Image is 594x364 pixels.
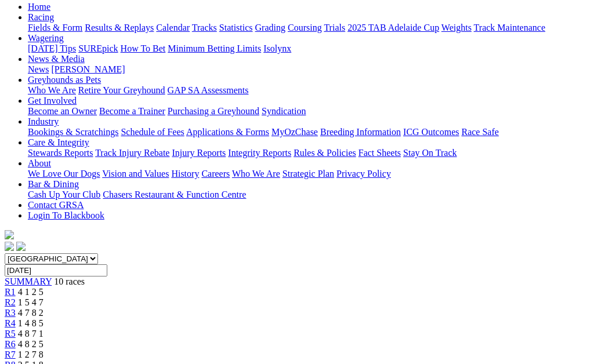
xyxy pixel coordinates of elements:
[85,23,154,32] a: Results & Replays
[461,127,498,137] a: Race Safe
[5,329,16,338] a: R5
[28,43,589,54] div: Wagering
[28,64,49,74] a: News
[232,169,280,179] a: Who We Are
[441,23,472,32] a: Weights
[28,137,89,147] a: Care & Integrity
[28,23,82,32] a: Fields & Form
[5,242,14,251] img: facebook.svg
[51,64,125,74] a: [PERSON_NAME]
[28,33,64,43] a: Wagering
[294,148,356,158] a: Rules & Policies
[54,276,85,286] span: 10 races
[28,127,589,137] div: Industry
[28,106,589,117] div: Get Involved
[103,190,246,199] a: Chasers Restaurant & Function Centre
[201,169,230,179] a: Careers
[5,276,52,286] a: SUMMARY
[271,127,318,137] a: MyOzChase
[28,148,93,158] a: Stewards Reports
[28,54,85,64] a: News & Media
[28,96,77,105] a: Get Involved
[219,23,253,32] a: Statistics
[192,23,217,32] a: Tracks
[171,169,199,179] a: History
[262,106,306,116] a: Syndication
[28,106,97,116] a: Become an Owner
[5,297,16,307] a: R2
[28,210,104,220] a: Login To Blackbook
[16,242,26,251] img: twitter.svg
[168,43,261,53] a: Minimum Betting Limits
[121,43,166,53] a: How To Bet
[28,179,79,189] a: Bar & Dining
[28,169,589,179] div: About
[121,127,184,137] a: Schedule of Fees
[28,190,589,200] div: Bar & Dining
[18,339,44,349] span: 4 8 2 5
[320,127,401,137] a: Breeding Information
[172,148,226,158] a: Injury Reports
[95,148,169,158] a: Track Injury Rebate
[102,169,169,179] a: Vision and Values
[5,230,14,239] img: logo-grsa-white.png
[18,308,44,318] span: 4 7 8 2
[358,148,401,158] a: Fact Sheets
[28,2,50,12] a: Home
[168,85,249,95] a: GAP SA Assessments
[28,190,100,199] a: Cash Up Your Club
[5,318,16,328] a: R4
[255,23,285,32] a: Grading
[28,23,589,33] div: Racing
[18,350,44,359] span: 1 2 7 8
[28,12,54,22] a: Racing
[228,148,291,158] a: Integrity Reports
[5,308,16,318] a: R3
[28,148,589,158] div: Care & Integrity
[18,297,44,307] span: 1 5 4 7
[18,287,44,297] span: 4 1 2 5
[28,85,589,96] div: Greyhounds as Pets
[99,106,165,116] a: Become a Trainer
[78,85,165,95] a: Retire Your Greyhound
[28,117,59,126] a: Industry
[336,169,391,179] a: Privacy Policy
[288,23,322,32] a: Coursing
[186,127,269,137] a: Applications & Forms
[28,43,76,53] a: [DATE] Tips
[28,85,76,95] a: Who We Are
[347,23,439,32] a: 2025 TAB Adelaide Cup
[324,23,345,32] a: Trials
[474,23,545,32] a: Track Maintenance
[28,169,100,179] a: We Love Our Dogs
[28,64,589,75] div: News & Media
[5,264,107,276] input: Select date
[403,127,459,137] a: ICG Outcomes
[5,339,16,349] a: R6
[28,127,118,137] a: Bookings & Scratchings
[156,23,190,32] a: Calendar
[18,329,44,338] span: 4 8 7 1
[282,169,334,179] a: Strategic Plan
[18,318,44,328] span: 1 4 8 5
[78,43,118,53] a: SUREpick
[28,200,84,210] a: Contact GRSA
[168,106,259,116] a: Purchasing a Greyhound
[263,43,291,53] a: Isolynx
[28,75,101,85] a: Greyhounds as Pets
[28,158,51,168] a: About
[5,287,16,297] a: R1
[403,148,457,158] a: Stay On Track
[5,350,16,359] a: R7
